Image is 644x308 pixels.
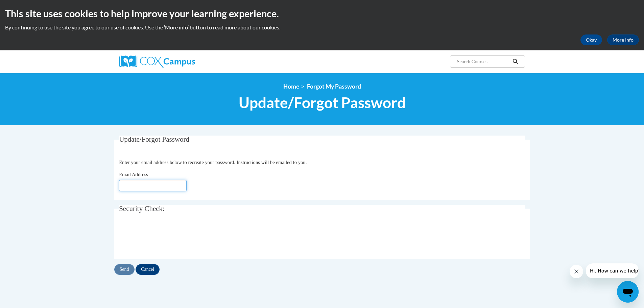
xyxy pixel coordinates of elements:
span: Update/Forgot Password [239,94,406,112]
h2: This site uses cookies to help improve your learning experience. [5,7,639,20]
span: Email Address [119,172,148,177]
span: Security Check: [119,205,165,213]
iframe: reCAPTCHA [119,224,222,251]
input: Email [119,180,187,191]
input: Search Courses [456,57,510,66]
a: Cox Campus [119,55,248,68]
p: By continuing to use the site you agree to our use of cookies. Use the ‘More info’ button to read... [5,24,639,31]
span: Hi. How can we help? [4,5,55,10]
span: Enter your email address below to recreate your password. Instructions will be emailed to you. [119,160,307,165]
input: Cancel [136,264,160,275]
iframe: Button to launch messaging window [617,281,639,303]
a: Home [283,83,299,90]
span: Update/Forgot Password [119,135,189,143]
button: Okay [580,34,602,45]
button: Search [510,57,520,66]
iframe: Close message [570,265,583,278]
iframe: Message from company [586,263,639,278]
img: Cox Campus [119,55,195,68]
span: Forgot My Password [307,83,361,90]
a: More Info [607,34,639,45]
